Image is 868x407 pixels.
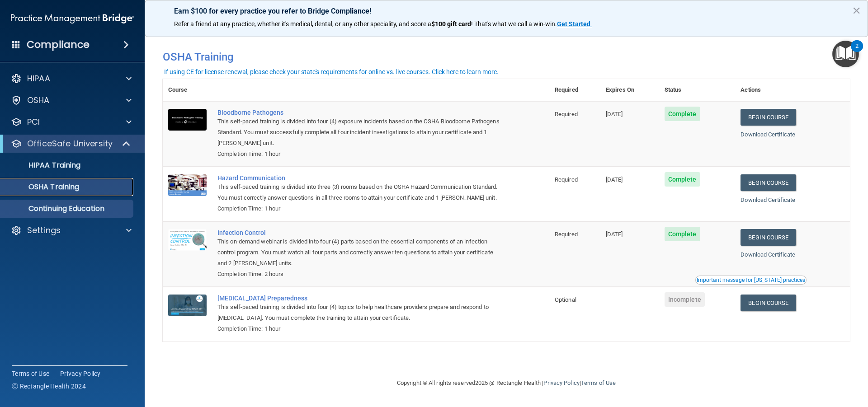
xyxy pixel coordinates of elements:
[217,182,504,203] div: This self-paced training is divided into three (3) rooms based on the OSHA Hazard Communication S...
[557,20,592,28] a: Get Started
[164,69,499,75] div: If using CE for license renewal, please check your state's requirements for online vs. live cours...
[741,295,796,311] a: Begin Course
[852,3,861,18] button: Close
[665,292,705,307] span: Incomplete
[27,38,90,51] h4: Compliance
[543,379,579,386] a: Privacy Policy
[12,369,49,378] a: Terms of Use
[549,79,600,101] th: Required
[217,323,504,334] div: Completion Time: 1 hour
[741,251,795,258] a: Download Certificate
[341,369,671,398] div: Copyright © All rights reserved 2025 @ Rectangle Health | |
[217,302,504,323] div: This self-paced training is divided into four (4) topics to help healthcare providers prepare and...
[697,277,805,283] div: Important message for [US_STATE] practices
[27,95,50,106] p: OSHA
[12,382,86,391] span: Ⓒ Rectangle Health 2024
[217,116,504,149] div: This self-paced training is divided into four (4) exposure incidents based on the OSHA Bloodborne...
[600,79,659,101] th: Expires On
[741,196,795,203] a: Download Certificate
[163,67,500,76] button: If using CE for license renewal, please check your state's requirements for online vs. live cours...
[217,174,504,182] a: Hazard Communication
[60,369,101,378] a: Privacy Policy
[555,231,578,238] span: Required
[741,131,795,138] a: Download Certificate
[11,117,132,127] a: PCI
[741,229,796,246] a: Begin Course
[11,9,134,28] img: PMB logo
[6,182,79,192] p: OSHA Training
[471,20,557,28] span: ! That's what we call a win-win.
[217,149,504,159] div: Completion Time: 1 hour
[431,20,471,28] strong: $100 gift card
[27,225,61,236] p: Settings
[555,176,578,183] span: Required
[735,79,850,101] th: Actions
[217,109,504,116] a: Bloodborne Pathogens
[695,276,807,285] button: Read this if you are a dental practitioner in the state of CA
[217,295,504,302] a: [MEDICAL_DATA] Preparedness
[27,138,113,149] p: OfficeSafe University
[606,231,623,238] span: [DATE]
[665,107,700,121] span: Complete
[163,79,212,101] th: Course
[855,46,859,58] div: 2
[217,229,504,236] a: Infection Control
[217,236,504,269] div: This on-demand webinar is divided into four (4) parts based on the essential components of an inf...
[832,41,859,67] button: Open Resource Center, 2 new notifications
[11,138,131,149] a: OfficeSafe University
[555,111,578,117] span: Required
[217,269,504,280] div: Completion Time: 2 hours
[741,174,796,191] a: Begin Course
[606,111,623,117] span: [DATE]
[555,296,576,303] span: Optional
[163,51,850,63] h4: OSHA Training
[11,225,132,236] a: Settings
[665,227,700,241] span: Complete
[11,73,132,84] a: HIPAA
[557,20,590,28] strong: Get Started
[174,7,839,15] p: Earn $100 for every practice you refer to Bridge Compliance!
[606,176,623,183] span: [DATE]
[741,109,796,126] a: Begin Course
[665,172,700,187] span: Complete
[659,79,736,101] th: Status
[174,20,431,28] span: Refer a friend at any practice, whether it's medical, dental, or any other speciality, and score a
[27,117,40,127] p: PCI
[6,161,80,170] p: HIPAA Training
[27,73,50,84] p: HIPAA
[6,204,129,213] p: Continuing Education
[581,379,616,386] a: Terms of Use
[11,95,132,106] a: OSHA
[217,203,504,214] div: Completion Time: 1 hour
